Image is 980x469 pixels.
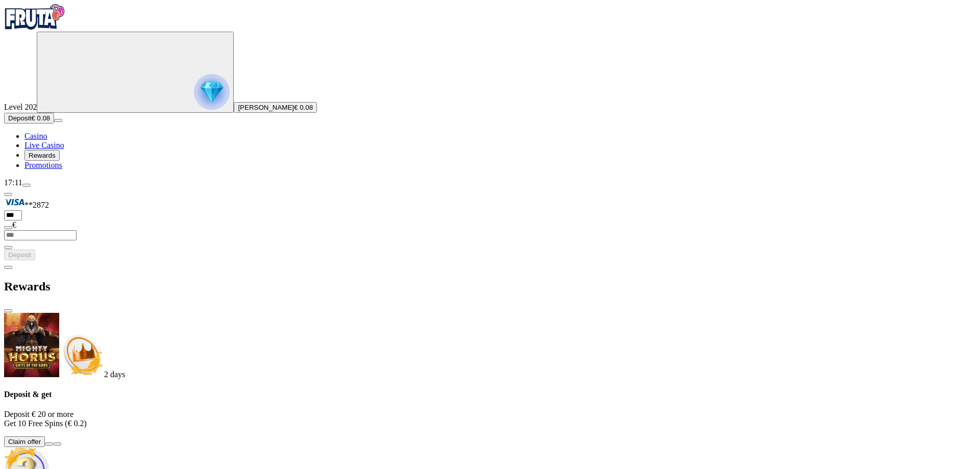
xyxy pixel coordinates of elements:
img: Fruta [4,4,65,30]
button: Claim offer [4,436,45,447]
span: Level 202 [4,103,37,111]
span: countdown [104,370,125,379]
span: Claim offer [8,438,41,446]
button: menu [22,184,31,187]
a: Live Casino [24,141,64,150]
span: € [12,220,16,229]
img: reward progress [194,74,230,110]
img: Visa [4,196,24,208]
span: € 0.08 [294,104,313,111]
nav: Primary [4,4,976,170]
a: Fruta [4,22,65,31]
img: Mighty Horus [4,313,59,377]
span: 17:11 [4,178,22,187]
button: menu [54,119,62,122]
p: Deposit € 20 or more Get 10 Free Spins (€ 0.2) [4,410,976,428]
button: chevron-left icon [4,266,12,269]
nav: Main menu [4,132,976,170]
span: € 0.08 [31,114,50,122]
button: eye icon [4,246,12,249]
button: Rewards [24,150,60,161]
span: [PERSON_NAME] [238,104,294,111]
button: close [4,309,12,312]
button: [PERSON_NAME]€ 0.08 [234,102,317,113]
a: Casino [24,132,47,140]
span: Rewards [29,152,56,159]
span: Deposit [8,251,31,259]
button: eye icon [4,226,12,229]
h2: Rewards [4,280,976,293]
button: Depositplus icon€ 0.08 [4,113,54,124]
img: Deposit bonus icon [59,332,104,377]
button: Deposit [4,250,35,260]
a: Promotions [24,161,62,169]
h4: Deposit & get [4,390,976,399]
button: reward progress [37,32,234,113]
button: info [53,442,61,446]
span: Deposit [8,114,31,122]
button: Hide quick deposit form [4,193,12,196]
